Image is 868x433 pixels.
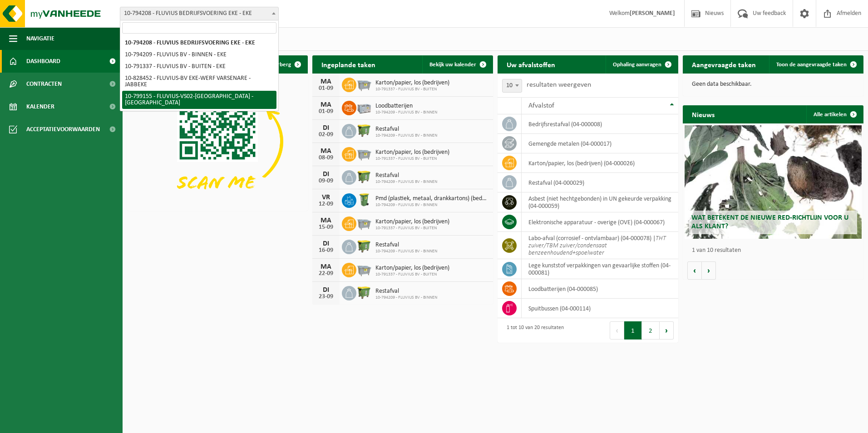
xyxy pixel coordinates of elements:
[642,321,660,340] button: 2
[317,271,335,277] div: 22-09
[356,169,372,184] img: WB-1100-HPE-GN-50
[528,235,666,256] i: THT zuiver/TBM zuiver/condensaat benzeenhoudend+spoelwater
[122,61,276,73] li: 10-791337 - FLUVIUS BV - BUITEN - EKE
[522,192,678,212] td: asbest (niet hechtgebonden) in UN gekeurde verpakking (04-000059)
[127,74,308,209] img: Download de VHEPlus App
[120,7,279,20] span: 10-794208 - FLUVIUS BEDRIJFSVOERING EKE - EKE
[502,320,564,340] div: 1 tot 10 van 20 resultaten
[317,108,335,115] div: 01-09
[317,101,335,108] div: MA
[522,114,678,134] td: bedrijfsrestafval (04-000008)
[317,217,335,224] div: MA
[356,192,372,207] img: WB-0240-HPE-GN-50
[120,7,278,20] span: 10-794208 - FLUVIUS BEDRIJFSVOERING EKE - EKE
[375,241,437,249] span: Restafval
[317,178,335,184] div: 09-09
[375,149,449,156] span: Karton/papier, los (bedrijven)
[527,81,591,89] label: resultaten weergeven
[683,55,765,73] h2: Aangevraagde taken
[687,261,702,280] button: Vorige
[356,238,372,254] img: WB-1100-HPE-GN-50
[26,118,100,141] span: Acceptatievoorwaarden
[375,133,437,138] span: 10-794209 - FLUVIUS BV - BINNEN
[522,173,678,192] td: restafval (04-000029)
[375,126,437,133] span: Restafval
[685,125,862,239] a: Wat betekent de nieuwe RED-richtlijn voor u als klant?
[317,247,335,254] div: 16-09
[528,102,554,109] span: Afvalstof
[502,79,522,93] span: 10
[356,123,372,138] img: WB-1100-HPE-GN-50
[317,294,335,300] div: 23-09
[317,132,335,138] div: 02-09
[26,73,62,95] span: Contracten
[317,286,335,294] div: DI
[702,261,716,280] button: Volgende
[422,55,492,74] a: Bekijk uw kalender
[522,279,678,299] td: loodbatterijen (04-000085)
[498,55,564,73] h2: Uw afvalstoffen
[610,321,624,340] button: Previous
[606,55,677,74] a: Ophaling aanvragen
[317,148,335,155] div: MA
[375,295,437,300] span: 10-794209 - FLUVIUS BV - BINNEN
[26,50,60,73] span: Dashboard
[375,288,437,295] span: Restafval
[503,79,522,92] span: 10
[356,285,372,300] img: WB-1100-HPE-GN-50
[375,195,488,202] span: Pmd (plastiek, metaal, drankkartons) (bedrijven)
[375,79,449,87] span: Karton/papier, los (bedrijven)
[522,259,678,279] td: lege kunststof verpakkingen van gevaarlijke stoffen (04-000081)
[375,265,449,272] span: Karton/papier, los (bedrijven)
[375,156,449,162] span: 10-791337 - FLUVIUS BV - BUITEN
[375,226,449,231] span: 10-791337 - FLUVIUS BV - BUITEN
[806,105,863,123] a: Alle artikelen
[522,134,678,153] td: gemengde metalen (04-000017)
[317,85,335,92] div: 01-09
[317,155,335,161] div: 08-09
[375,103,437,110] span: Loodbatterijen
[776,62,847,68] span: Toon de aangevraagde taken
[375,87,449,92] span: 10-791337 - FLUVIUS BV - BUITEN
[522,153,678,173] td: karton/papier, los (bedrijven) (04-000026)
[375,272,449,277] span: 10-791337 - FLUVIUS BV - BUITEN
[624,321,642,340] button: 1
[317,224,335,231] div: 15-09
[769,55,863,74] a: Toon de aangevraagde taken
[122,73,276,91] li: 10-828452 - FLUVIUS-BV EKE-WERF VARSENARE - JABBEKE
[375,110,437,115] span: 10-794209 - FLUVIUS BV - BINNEN
[613,62,661,68] span: Ophaling aanvragen
[522,232,678,259] td: labo-afval (corrosief - ontvlambaar) (04-000078) |
[375,218,449,226] span: Karton/papier, los (bedrijven)
[317,124,335,132] div: DI
[375,179,437,185] span: 10-794209 - FLUVIUS BV - BINNEN
[317,194,335,201] div: VR
[122,49,276,61] li: 10-794209 - FLUVIUS BV - BINNEN - EKE
[271,62,291,68] span: Verberg
[356,215,372,231] img: WB-2500-GAL-GY-01
[317,78,335,85] div: MA
[317,171,335,178] div: DI
[317,263,335,271] div: MA
[122,91,276,109] li: 10-799155 - FLUVIUS-VS02-[GEOGRAPHIC_DATA] - [GEOGRAPHIC_DATA]
[317,201,335,207] div: 12-09
[660,321,674,340] button: Next
[630,10,675,17] strong: [PERSON_NAME]
[312,55,385,73] h2: Ingeplande taken
[691,214,848,230] span: Wat betekent de nieuwe RED-richtlijn voor u als klant?
[692,247,859,254] p: 1 van 10 resultaten
[375,202,488,208] span: 10-794209 - FLUVIUS BV - BINNEN
[26,95,54,118] span: Kalender
[317,240,335,247] div: DI
[683,105,724,123] h2: Nieuws
[429,62,476,68] span: Bekijk uw kalender
[264,55,307,74] button: Verberg
[356,76,372,92] img: WB-2500-GAL-GY-01
[522,212,678,232] td: elektronische apparatuur - overige (OVE) (04-000067)
[356,146,372,161] img: WB-2500-GAL-GY-01
[356,261,372,277] img: WB-2500-GAL-GY-01
[122,37,276,49] li: 10-794208 - FLUVIUS BEDRIJFSVOERING EKE - EKE
[26,27,54,50] span: Navigatie
[375,172,437,179] span: Restafval
[522,299,678,318] td: spuitbussen (04-000114)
